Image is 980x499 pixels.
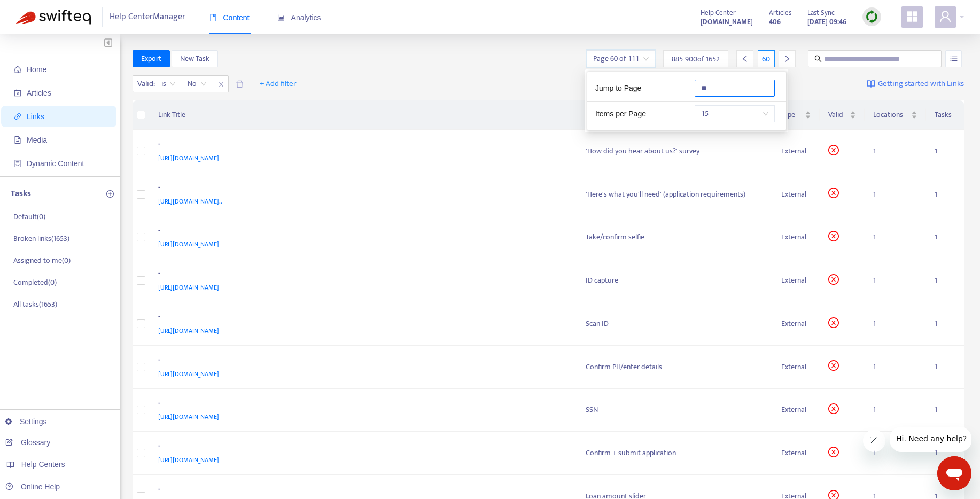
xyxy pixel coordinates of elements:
span: [URL][DOMAIN_NAME] [158,282,219,293]
span: [URL][DOMAIN_NAME] [158,325,219,336]
div: Confirm PII/enter details [586,361,765,373]
th: Link Text [577,100,773,130]
img: image-link [867,80,875,88]
span: No [188,76,207,92]
span: Articles [27,89,51,97]
span: [URL][DOMAIN_NAME].. [158,196,222,207]
span: + Add filter [260,77,297,90]
span: close [214,78,228,91]
div: - [158,354,565,368]
div: External [781,404,811,416]
span: [URL][DOMAIN_NAME] [158,455,219,465]
p: Default ( 0 ) [13,211,45,222]
span: [URL][DOMAIN_NAME] [158,239,219,250]
button: New Task [172,50,218,67]
th: Valid [820,100,865,130]
td: 1 [865,389,926,432]
a: Glossary [5,438,50,447]
a: [DOMAIN_NAME] [701,15,753,28]
td: 1 [926,130,964,173]
div: - [158,182,565,196]
span: Locations [873,109,909,121]
span: close-circle [828,274,839,285]
div: Confirm + submit application [586,447,765,459]
div: ID capture [586,275,765,286]
div: External [781,189,811,200]
span: Items per Page [595,110,646,118]
td: 1 [926,173,964,216]
div: - [158,138,565,152]
iframe: Close message [863,430,886,453]
span: [URL][DOMAIN_NAME] [158,153,219,163]
div: 'How did you hear about us?' survey [586,145,765,157]
div: - [158,268,565,282]
button: Export [133,50,170,67]
span: close-circle [828,360,839,371]
strong: [DOMAIN_NAME] [701,16,753,28]
th: Type [773,100,820,130]
p: All tasks ( 1653 ) [13,299,57,310]
span: Help Center Manager [110,7,185,27]
span: 15 [701,106,768,122]
button: + Add filter [252,75,305,92]
span: close-circle [828,317,839,328]
span: Help Centers [21,460,65,469]
div: - [158,311,565,325]
div: - [158,397,565,411]
td: 1 [865,130,926,173]
span: area-chart [277,14,285,21]
span: search [814,55,822,63]
button: unordered-list [945,50,962,67]
td: 1 [926,346,964,389]
span: appstore [906,10,919,23]
span: Dynamic Content [27,159,84,168]
span: Articles [769,7,791,19]
td: 1 [926,302,964,346]
a: Online Help [5,482,60,491]
td: 1 [926,432,964,475]
span: 885 - 900 of 1652 [672,53,720,65]
p: Completed ( 0 ) [13,277,57,288]
span: Export [141,53,161,65]
td: 1 [865,216,926,260]
span: book [209,14,217,21]
p: Tasks [11,188,31,200]
img: sync.dc5367851b00ba804db3.png [865,10,878,24]
span: Analytics [277,13,321,22]
p: Broken links ( 1653 ) [13,233,69,244]
th: Tasks [926,100,964,130]
div: - [158,440,565,454]
span: close-circle [828,145,839,155]
div: External [781,275,811,286]
strong: 406 [769,16,781,28]
a: Getting started with Links [867,75,964,92]
a: Settings [5,417,47,426]
span: container [14,160,21,167]
span: Help Center [701,7,736,19]
span: close-circle [828,188,839,198]
td: 1 [926,259,964,302]
th: Locations [865,100,926,130]
span: user [939,10,952,23]
div: External [781,145,811,157]
img: Swifteq [16,10,91,25]
div: 'Here's what you'll need' (application requirements) [586,189,765,200]
div: External [781,361,811,373]
span: Home [27,65,46,74]
div: Take/confirm selfie [586,231,765,243]
span: Content [209,13,250,22]
span: Media [27,136,47,144]
span: Getting started with Links [878,78,964,90]
iframe: Button to launch messaging window [937,456,971,490]
td: 1 [926,216,964,260]
span: close-circle [828,403,839,414]
span: close-circle [828,231,839,241]
span: Links [27,112,44,121]
span: left [741,55,749,63]
p: Assigned to me ( 0 ) [13,255,71,266]
span: link [14,113,21,120]
td: 1 [865,173,926,216]
span: New Task [180,53,209,65]
span: right [783,55,791,63]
